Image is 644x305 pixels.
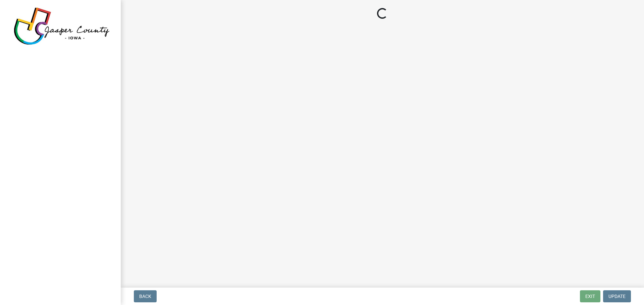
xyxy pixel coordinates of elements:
span: Update [608,294,626,299]
button: Exit [580,290,600,302]
img: Jasper County, Iowa [13,7,110,45]
span: Back [139,294,151,299]
button: Back [134,290,157,302]
button: Update [603,290,631,302]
